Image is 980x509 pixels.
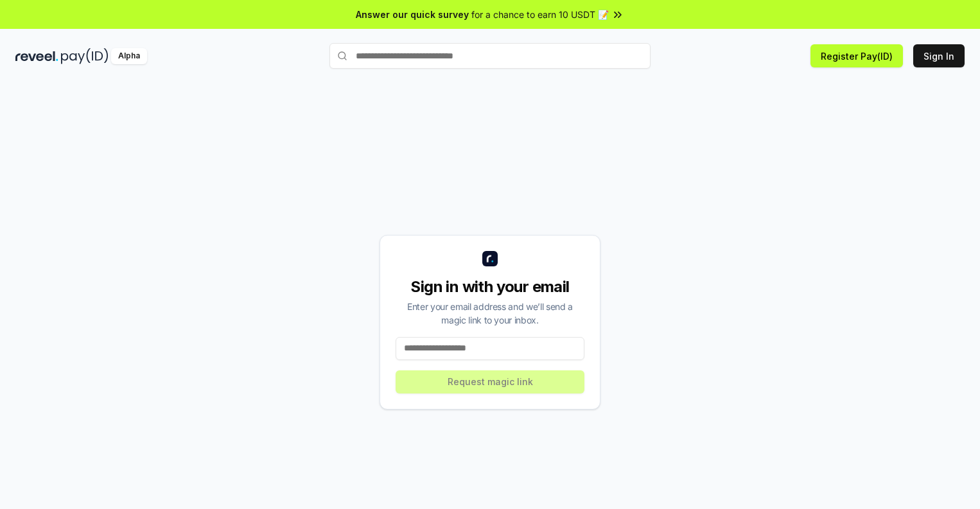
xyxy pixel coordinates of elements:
div: Enter your email address and we’ll send a magic link to your inbox. [396,300,584,327]
span: for a chance to earn 10 USDT 📝 [471,8,609,21]
img: logo_small [482,251,498,266]
div: Alpha [111,48,147,64]
img: pay_id [61,48,109,64]
span: Answer our quick survey [356,8,469,21]
button: Sign In [913,44,965,67]
img: reveel_dark [15,48,58,64]
div: Sign in with your email [396,277,584,297]
button: Register Pay(ID) [810,44,903,67]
